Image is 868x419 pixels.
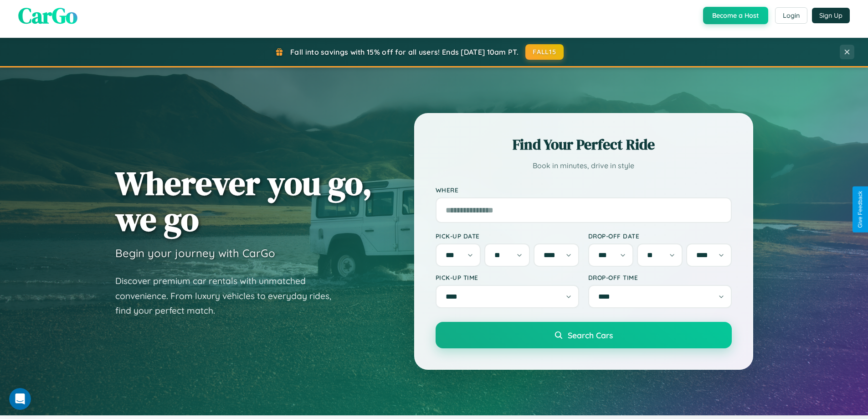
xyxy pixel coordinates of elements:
button: Become a Host [703,7,768,24]
h3: Begin your journey with CarGo [115,246,275,260]
button: Sign Up [812,8,850,23]
button: Login [775,7,807,24]
iframe: Intercom live chat [9,388,31,410]
label: Drop-off Time [588,274,732,281]
button: FALL15 [525,44,564,60]
label: Pick-up Time [436,274,579,281]
span: Fall into savings with 15% off for all users! Ends [DATE] 10am PT. [290,47,519,57]
button: Search Cars [436,322,732,348]
label: Drop-off Date [588,232,732,240]
h2: Find Your Perfect Ride [436,134,732,155]
p: Book in minutes, drive in style [436,159,732,172]
span: Search Cars [568,330,613,340]
label: Where [436,186,732,194]
span: CarGo [18,0,77,31]
div: Give Feedback [857,191,863,228]
label: Pick-up Date [436,232,579,240]
h1: Wherever you go, we go [115,165,372,237]
p: Discover premium car rentals with unmatched convenience. From luxury vehicles to everyday rides, ... [115,274,343,318]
